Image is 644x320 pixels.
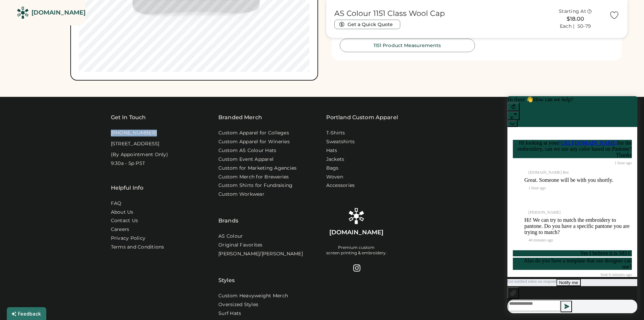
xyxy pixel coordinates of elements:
a: Accessories [326,182,355,189]
a: Jackets [326,156,344,163]
a: Custom for Marketing Agencies [218,165,296,172]
div: Each | 50-79 [560,23,591,30]
a: About Us [111,209,134,216]
a: Bags [326,165,339,172]
div: [STREET_ADDRESS] [111,141,160,147]
a: Custom AS Colour Hats [218,147,276,154]
button: 1151 Product Measurements [340,39,475,52]
div: $18.00 [546,15,605,23]
a: Custom Workwear [218,191,264,198]
div: Helpful Info [111,184,144,192]
div: (By Appointment Only) [111,151,168,158]
div: Starting At [559,8,586,15]
a: Privacy Policy [111,235,146,242]
a: Sweatshirts [326,138,355,145]
a: Contact Us [111,217,138,224]
a: Woven [326,174,343,180]
div: Styles [218,259,235,284]
div: 9:30a - 5p PST [111,160,145,167]
div: Branded Merch [218,113,262,122]
button: Get a Quick Quote [334,20,400,29]
div: Brands [218,200,238,225]
a: FAQ [111,200,122,207]
h1: AS Colour 1151 Class Wool Cap [334,9,445,18]
a: Portland Custom Apparel [326,113,398,122]
a: Custom Merch for Breweries [218,174,289,180]
a: Original Favorites [218,242,263,249]
a: AS Colour [218,233,243,240]
a: [PERSON_NAME]/[PERSON_NAME] [218,251,303,257]
div: [DOMAIN_NAME] [329,228,383,237]
a: Custom Apparel for Colleges [218,130,289,136]
a: Custom Heavyweight Merch [218,293,288,299]
img: Rendered Logo - Screens [348,208,364,224]
div: Terms and Conditions [111,244,164,251]
a: Surf Hats [218,310,241,317]
a: T-Shirts [326,130,345,136]
a: Custom Apparel for Wineries [218,138,290,145]
a: Hats [326,147,337,154]
div: Get In Touch [111,113,146,122]
div: Premium custom screen printing & embroidery. [326,245,387,256]
iframe: Front Chat [501,89,644,320]
a: Custom Event Apparel [218,156,273,163]
a: Custom Shirts for Fundraising [218,182,292,189]
a: Oversized Styles [218,301,258,308]
div: [PHONE_NUMBER] [111,130,157,136]
a: Careers [111,226,129,233]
